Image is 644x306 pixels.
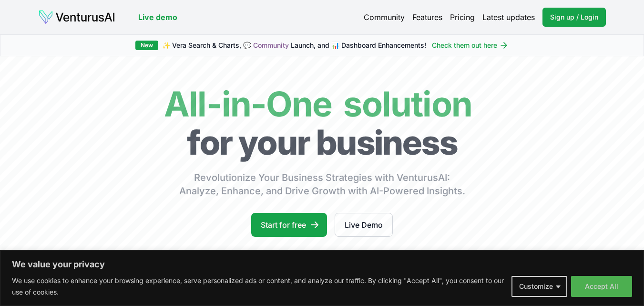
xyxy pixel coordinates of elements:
[162,41,426,50] span: ✨ Vera Search & Charts, 💬 Launch, and 📊 Dashboard Enhancements!
[511,276,567,297] button: Customize
[138,11,177,23] a: Live demo
[135,41,158,50] div: New
[253,41,289,49] a: Community
[38,10,115,25] img: logo
[412,11,442,23] a: Features
[251,213,327,237] a: Start for free
[12,275,504,298] p: We use cookies to enhance your browsing experience, serve personalized ads or content, and analyz...
[12,259,632,270] p: We value your privacy
[482,11,535,23] a: Latest updates
[450,11,475,23] a: Pricing
[364,11,405,23] a: Community
[335,213,393,237] a: Live Demo
[550,12,598,22] span: Sign up / Login
[571,276,632,297] button: Accept All
[432,41,509,50] a: Check them out here
[542,8,606,27] a: Sign up / Login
